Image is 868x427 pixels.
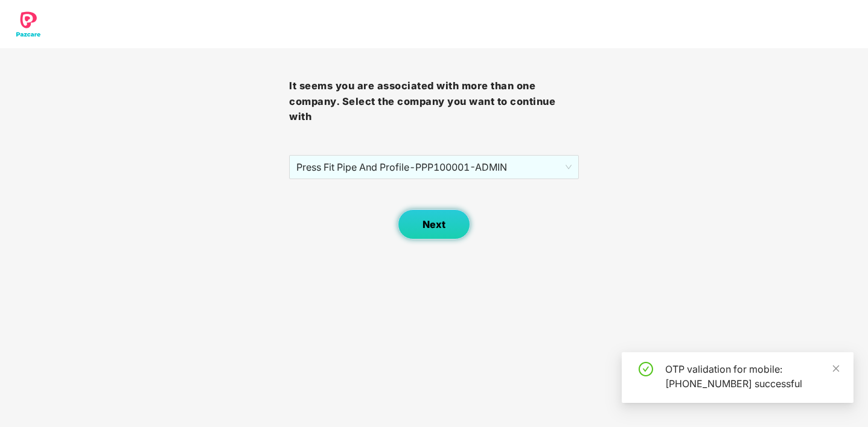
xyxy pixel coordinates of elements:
[398,209,470,239] button: Next
[665,362,839,391] div: OTP validation for mobile: [PHONE_NUMBER] successful
[423,219,445,230] span: Next
[289,78,578,125] h3: It seems you are associated with more than one company. Select the company you want to continue with
[296,156,571,179] span: Press Fit Pipe And Profile - PPP100001 - ADMIN
[832,364,840,373] span: close
[639,362,653,376] span: check-circle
